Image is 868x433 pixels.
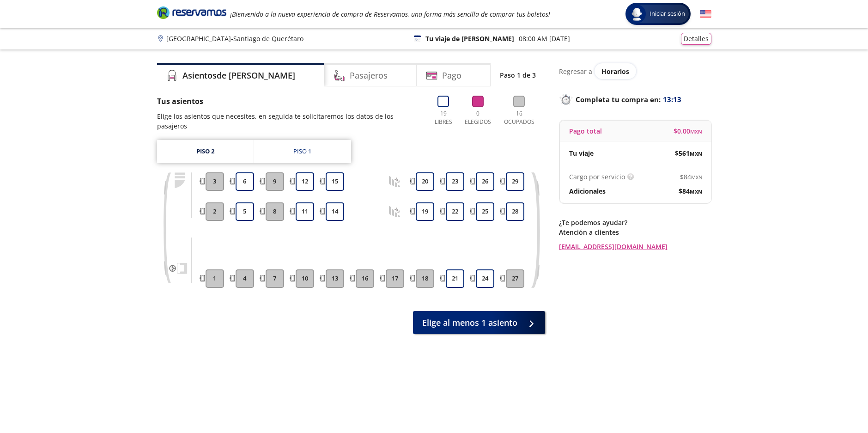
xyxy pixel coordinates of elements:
a: Brand Logo [157,6,226,22]
small: MXN [690,150,702,157]
p: Tu viaje de [PERSON_NAME] [425,34,514,43]
p: Cargo por servicio [569,172,625,182]
p: Regresar a [559,67,592,76]
button: 21 [446,269,464,288]
button: 20 [416,172,434,191]
p: [GEOGRAPHIC_DATA] - Santiago de Querétaro [166,34,303,43]
button: 5 [236,202,254,221]
a: [EMAIL_ADDRESS][DOMAIN_NAME] [559,242,711,251]
small: MXN [690,188,702,195]
button: English [700,8,711,20]
button: 26 [476,172,494,191]
button: 15 [326,172,344,191]
button: 9 [266,172,284,191]
p: Elige los asientos que necesites, en seguida te solicitaremos los datos de los pasajeros [157,111,422,131]
button: 14 [326,202,344,221]
h4: Pago [442,69,461,82]
div: Piso 1 [293,147,311,156]
button: 2 [206,202,224,221]
button: 29 [506,172,524,191]
button: 13 [326,269,344,288]
em: ¡Bienvenido a la nueva experiencia de compra de Reservamos, una forma más sencilla de comprar tus... [230,10,550,18]
button: 12 [296,172,314,191]
button: 17 [386,269,404,288]
p: Pago total [569,126,602,136]
button: 24 [476,269,494,288]
h4: Pasajeros [350,69,388,82]
button: 7 [266,269,284,288]
p: ¿Te podemos ayudar? [559,218,711,227]
span: Elige al menos 1 asiento [422,317,517,329]
a: Piso 2 [157,140,254,163]
span: $ 84 [680,172,702,182]
i: Brand Logo [157,6,226,19]
button: 19 [416,202,434,221]
button: Detalles [681,33,711,45]
p: Tus asientos [157,96,422,107]
p: Atención a clientes [559,227,711,237]
p: Adicionales [569,186,606,196]
span: Horarios [601,67,629,76]
small: MXN [690,128,702,135]
a: Piso 1 [254,140,351,163]
span: Iniciar sesión [646,9,689,18]
p: 0 Elegidos [463,110,493,126]
p: 19 Libres [431,110,456,126]
button: 23 [446,172,464,191]
button: 3 [206,172,224,191]
span: $ 0.00 [674,126,702,136]
button: 28 [506,202,524,221]
button: 27 [506,269,524,288]
button: 10 [296,269,314,288]
button: 25 [476,202,494,221]
button: 6 [236,172,254,191]
button: 8 [266,202,284,221]
p: Completa tu compra en : [559,93,711,106]
span: 13:13 [663,94,681,105]
h4: Asientos de [PERSON_NAME] [182,69,295,82]
p: Paso 1 de 3 [500,70,536,80]
span: $ 84 [679,186,702,196]
p: 16 Ocupados [500,110,538,126]
div: Regresar a ver horarios [559,63,711,79]
button: 4 [236,269,254,288]
small: MXN [691,174,702,181]
p: Tu viaje [569,148,594,158]
span: $ 561 [675,148,702,158]
p: 08:00 AM [DATE] [519,34,570,43]
button: 1 [206,269,224,288]
button: 16 [356,269,374,288]
button: 11 [296,202,314,221]
button: Elige al menos 1 asiento [413,311,545,334]
button: 22 [446,202,464,221]
button: 18 [416,269,434,288]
